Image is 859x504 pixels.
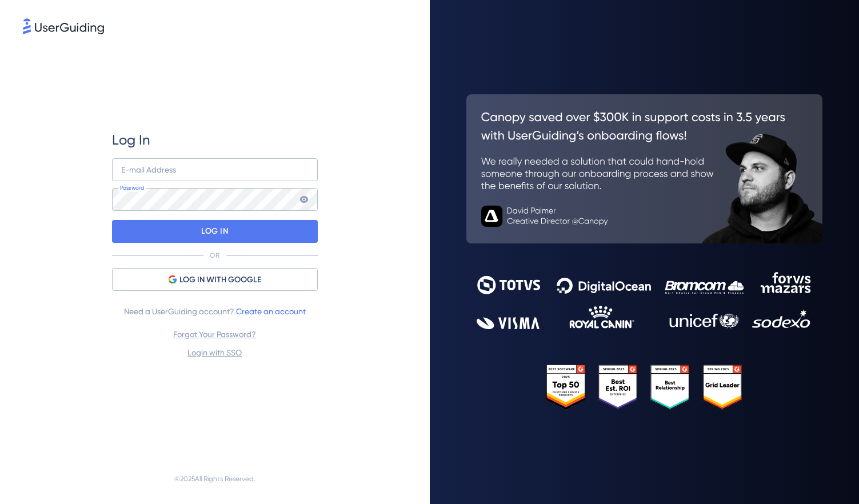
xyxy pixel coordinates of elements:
span: © 2025 All Rights Reserved. [174,472,255,486]
img: 9302ce2ac39453076f5bc0f2f2ca889b.svg [477,272,812,329]
img: 26c0aa7c25a843aed4baddd2b5e0fa68.svg [466,94,823,243]
a: Forgot Your Password? [173,330,256,339]
p: OR [210,251,219,260]
a: Create an account [236,307,306,316]
p: LOG IN [201,222,228,241]
img: 8faab4ba6bc7696a72372aa768b0286c.svg [23,18,104,34]
span: Log In [112,131,150,149]
span: Need a UserGuiding account? [124,305,306,318]
input: example@company.com [112,158,318,181]
span: LOG IN WITH GOOGLE [179,273,261,287]
a: Login with SSO [187,348,242,357]
img: 25303e33045975176eb484905ab012ff.svg [546,365,742,409]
